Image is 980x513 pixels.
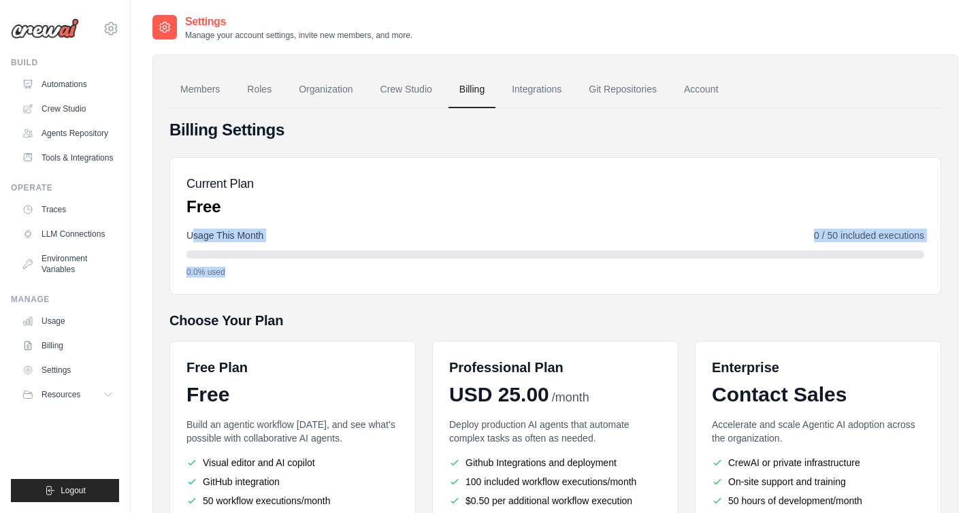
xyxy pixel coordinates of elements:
div: Manage [11,294,119,305]
span: 0 / 50 included executions [814,229,924,242]
a: Crew Studio [16,98,119,120]
span: Logout [61,485,86,496]
div: Free [186,382,399,407]
div: Build [11,57,119,68]
a: Tools & Integrations [16,147,119,169]
h5: Current Plan [186,174,254,193]
iframe: Chat Widget [912,448,980,513]
a: Members [169,71,231,108]
li: GitHub integration [186,475,399,489]
p: Deploy production AI agents that automate complex tasks as often as needed. [449,418,661,445]
span: Resources [42,389,80,400]
a: Settings [16,359,119,381]
span: USD 25.00 [449,382,549,407]
li: 50 workflow executions/month [186,494,399,508]
span: /month [552,388,589,407]
a: Integrations [501,71,572,108]
h6: Professional Plan [449,358,563,377]
li: Github Integrations and deployment [449,456,661,469]
a: Traces [16,199,119,220]
p: Build an agentic workflow [DATE], and see what's possible with collaborative AI agents. [186,418,399,445]
a: Crew Studio [370,71,443,108]
h6: Free Plan [186,358,248,377]
h2: Settings [185,14,412,30]
a: Agents Repository [16,122,119,144]
li: 50 hours of development/month [712,494,924,508]
a: Environment Variables [16,248,119,280]
a: Automations [16,73,119,95]
h5: Choose Your Plan [169,311,941,330]
button: Logout [11,479,119,502]
div: Operate [11,182,119,193]
li: Visual editor and AI copilot [186,456,399,469]
button: Resources [16,384,119,406]
li: 100 included workflow executions/month [449,475,661,489]
h4: Billing Settings [169,119,941,141]
span: 0.0% used [186,267,225,278]
a: Account [673,71,730,108]
p: Accelerate and scale Agentic AI adoption across the organization. [712,418,924,445]
p: Manage your account settings, invite new members, and more. [185,30,412,41]
li: CrewAI or private infrastructure [712,456,924,469]
a: LLM Connections [16,223,119,245]
a: Billing [448,71,495,108]
p: Free [186,196,254,218]
img: Logo [11,18,79,39]
li: On-site support and training [712,475,924,489]
h6: Enterprise [712,358,924,377]
a: Billing [16,335,119,357]
span: Usage This Month [186,229,263,242]
a: Roles [236,71,282,108]
li: $0.50 per additional workflow execution [449,494,661,508]
a: Usage [16,310,119,332]
div: Contact Sales [712,382,924,407]
a: Git Repositories [578,71,668,108]
a: Organization [288,71,363,108]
